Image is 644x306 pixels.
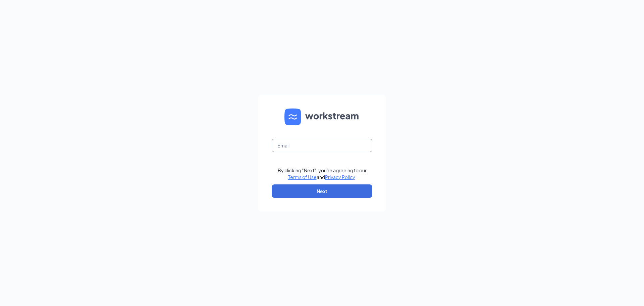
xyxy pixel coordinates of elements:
[288,174,317,180] a: Terms of Use
[272,184,372,198] button: Next
[325,174,355,180] a: Privacy Policy
[284,108,360,125] img: WS logo and Workstream text
[278,167,367,180] div: By clicking "Next", you're agreeing to our and .
[272,139,372,152] input: Email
